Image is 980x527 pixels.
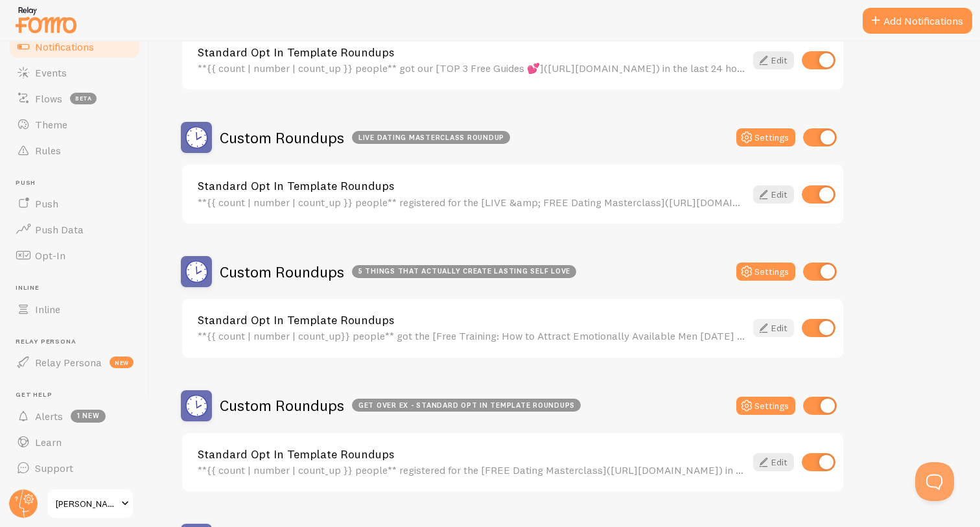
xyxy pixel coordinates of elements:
[110,357,134,368] span: new
[35,410,63,423] span: Alerts
[8,191,141,217] a: Push
[56,496,117,511] span: [PERSON_NAME] Sites
[198,449,745,460] a: Standard Opt In Template Roundups
[8,111,141,137] a: Theme
[198,180,745,192] a: Standard Opt In Template Roundups
[181,122,212,153] img: Custom Roundups
[35,436,62,449] span: Learn
[181,390,212,421] img: Custom Roundups
[35,40,94,53] span: Notifications
[35,462,73,474] span: Support
[198,47,745,58] a: Standard Opt In Template Roundups
[47,488,134,519] a: [PERSON_NAME] Sites
[8,429,141,455] a: Learn
[35,92,62,105] span: Flows
[35,144,61,157] span: Rules
[8,137,141,163] a: Rules
[198,330,745,342] div: **{{ count | number | count_up}} people** got the [Free Training: How to Attract Emotionally Avai...
[8,34,141,60] a: Notifications
[16,338,141,346] span: Relay Persona
[8,296,141,322] a: Inline
[220,395,581,416] h2: Custom Roundups
[35,303,60,316] span: Inline
[736,128,795,146] button: Settings
[8,60,141,86] a: Events
[8,455,141,481] a: Support
[198,314,745,326] a: Standard Opt In Template Roundups
[220,262,576,282] h2: Custom Roundups
[8,86,141,111] a: Flows beta
[753,51,794,69] a: Edit
[915,462,954,501] iframe: Help Scout Beacon - Open
[14,3,78,36] img: fomo-relay-logo-orange.svg
[16,391,141,399] span: Get Help
[736,397,795,415] button: Settings
[198,196,745,208] div: **{{ count | number | count_up }} people** registered for the [LIVE &amp; FREE Dating Masterclass...
[8,242,141,268] a: Opt-In
[8,217,141,242] a: Push Data
[352,265,576,278] div: 5 Things That Actually Create Lasting Self Love
[71,410,106,423] span: 1 new
[352,399,581,412] div: Get Over Ex - Standard Opt In Template roundups
[70,93,97,104] span: beta
[35,356,102,369] span: Relay Persona
[35,66,67,79] span: Events
[35,249,65,262] span: Opt-In
[181,256,212,287] img: Custom Roundups
[198,464,745,476] div: **{{ count | number | count_up }} people** registered for the [FREE Dating Masterclass]([URL][DOM...
[35,118,67,131] span: Theme
[16,179,141,187] span: Push
[8,403,141,429] a: Alerts 1 new
[753,185,794,204] a: Edit
[35,223,84,236] span: Push Data
[198,62,745,74] div: **{{ count | number | count_up }} people** got our [TOP 3 Free Guides 💕]([URL][DOMAIN_NAME]) in t...
[8,349,141,375] a: Relay Persona new
[352,131,510,144] div: LIVE DATING MASTERCLASS ROUNDUP
[736,263,795,281] button: Settings
[753,453,794,471] a: Edit
[35,197,58,210] span: Push
[753,319,794,337] a: Edit
[16,284,141,292] span: Inline
[220,128,510,148] h2: Custom Roundups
